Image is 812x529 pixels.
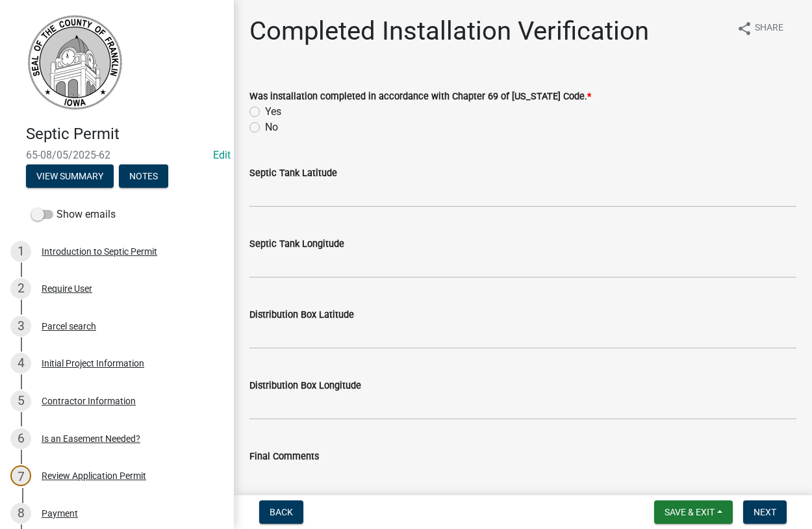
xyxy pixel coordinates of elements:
div: Introduction to Septic Permit [42,247,157,256]
div: 4 [10,353,31,374]
div: 3 [10,316,31,337]
button: Next [743,500,787,524]
div: 5 [10,391,31,411]
div: Is an Easement Needed? [42,434,140,443]
button: View Summary [26,164,114,188]
div: 1 [10,241,31,262]
div: Parcel search [42,322,96,331]
button: Notes [119,164,168,188]
span: Save & Exit [665,507,715,517]
div: Review Application Permit [42,471,146,480]
button: Save & Exit [654,500,733,524]
label: Septic Tank Longitude [249,240,344,249]
label: Distribution Box Longitude [249,381,361,391]
span: Next [754,507,776,517]
i: share [737,21,752,36]
div: Require User [42,284,92,293]
div: 8 [10,503,31,524]
label: Final Comments [249,452,319,461]
button: shareShare [726,16,794,41]
wm-modal-confirm: Summary [26,172,114,182]
h4: Septic Permit [26,125,223,144]
div: 2 [10,278,31,299]
label: Show emails [31,207,116,222]
div: Initial Project Information [42,359,144,368]
wm-modal-confirm: Edit Application Number [213,149,231,161]
div: Payment [42,509,78,518]
wm-modal-confirm: Notes [119,172,168,182]
label: Distribution Box Latitude [249,311,354,320]
h1: Completed Installation Verification [249,16,649,47]
div: 6 [10,428,31,449]
label: Septic Tank Latitude [249,169,337,178]
span: Share [755,21,783,36]
img: Franklin County, Iowa [26,14,123,111]
label: Was installation completed in accordance with Chapter 69 of [US_STATE] Code. [249,92,591,101]
a: Edit [213,149,231,161]
label: Yes [265,104,281,120]
span: Back [270,507,293,517]
button: Back [259,500,303,524]
label: No [265,120,278,135]
span: 65-08/05/2025-62 [26,149,208,161]
div: Contractor Information [42,396,136,406]
div: 7 [10,465,31,486]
